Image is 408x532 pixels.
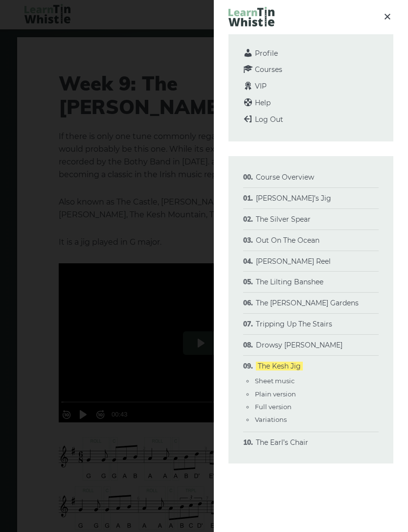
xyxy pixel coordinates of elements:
a: Log Out [243,115,283,124]
a: Out On The Ocean [256,236,319,245]
img: LearnTinWhistle.com [228,7,274,26]
a: Tripping Up The Stairs [256,320,332,328]
a: The [PERSON_NAME] Gardens [256,299,359,307]
span: VIP [255,82,267,91]
a: Help [243,98,271,107]
a: Courses [243,65,282,74]
span: Help [255,98,271,107]
a: The Earl’s Chair [256,438,308,447]
a: LearnTinWhistle.com [228,17,274,29]
a: [PERSON_NAME] Reel [256,257,331,266]
a: Profile [243,49,278,58]
span: Courses [255,65,282,74]
a: The Lilting Banshee [256,278,323,286]
a: Course Overview [256,173,314,182]
a: The Silver Spear [256,215,311,224]
a: Full version [255,403,292,411]
span: Profile [255,49,278,58]
a: The Kesh Jig [256,362,303,370]
span: Log Out [255,115,283,124]
a: Variations [255,416,287,423]
a: Plain version [255,390,296,398]
a: [PERSON_NAME]’s Jig [256,194,331,203]
a: Drowsy [PERSON_NAME] [256,341,342,349]
a: Sheet music [255,377,295,385]
a: VIP [243,82,267,91]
